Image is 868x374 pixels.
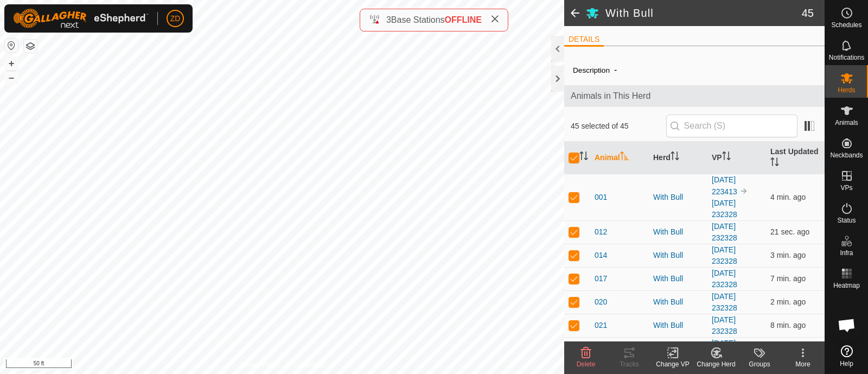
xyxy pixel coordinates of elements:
div: With Bull [653,320,703,331]
div: Change VP [651,359,694,369]
div: Change Herd [694,359,738,369]
p-sorticon: Activate to sort [722,153,731,162]
span: Notifications [829,54,864,61]
span: Sep 26, 2025, 9:09 AM [770,251,806,259]
input: Search (S) [666,115,797,137]
div: With Bull [653,273,703,284]
p-sorticon: Activate to sort [579,153,588,162]
a: [DATE] 232328 [712,269,737,289]
img: Gallagher Logo [13,9,149,28]
span: Status [837,217,856,224]
div: Open chat [831,309,863,341]
span: ZD [170,13,181,24]
a: [DATE] 232328 [712,222,737,242]
p-sorticon: Activate to sort [620,153,629,162]
span: 45 selected of 45 [571,121,666,132]
span: Sep 26, 2025, 9:04 AM [770,321,806,329]
span: 45 [802,5,814,21]
span: 020 [595,296,607,308]
span: 001 [595,192,607,203]
div: Tracks [608,359,651,369]
a: Contact Us [293,360,325,370]
span: Sep 26, 2025, 9:12 AM [770,227,809,236]
span: - [610,61,621,79]
span: 021 [595,320,607,331]
span: OFFLINE [445,15,482,24]
span: Neckbands [830,152,863,159]
a: [DATE] 232328 [712,245,737,265]
img: to [739,187,748,195]
button: – [5,71,18,84]
span: Sep 26, 2025, 9:05 AM [770,274,806,283]
div: With Bull [653,250,703,261]
th: Herd [649,142,707,174]
span: Schedules [831,22,861,28]
div: More [781,359,825,369]
span: Animals [835,119,858,126]
span: 017 [595,273,607,284]
span: Sep 26, 2025, 9:08 AM [770,193,806,201]
a: [DATE] 223413 [712,175,737,196]
span: Herds [838,87,855,93]
div: Groups [738,359,781,369]
span: VPs [840,185,852,191]
th: Last Updated [766,142,825,174]
div: With Bull [653,192,703,203]
span: 012 [595,226,607,238]
div: With Bull [653,296,703,308]
a: [DATE] 232328 [712,292,737,312]
span: Animals in This Herd [571,90,818,103]
span: 3 [386,15,391,24]
a: [DATE] 232328 [712,339,737,359]
button: Map Layers [24,40,37,53]
th: VP [707,142,766,174]
a: [DATE] 232328 [712,199,737,219]
h2: With Bull [605,7,802,20]
span: Base Stations [391,15,445,24]
span: Help [840,360,853,367]
p-sorticon: Activate to sort [770,159,779,168]
span: 014 [595,250,607,261]
th: Animal [590,142,649,174]
a: [DATE] 232328 [712,315,737,335]
li: DETAILS [564,34,604,47]
p-sorticon: Activate to sort [671,153,679,162]
a: Help [825,341,868,371]
span: Delete [577,360,596,368]
a: Privacy Policy [239,360,280,370]
label: Description [573,66,610,74]
button: + [5,57,18,70]
span: Heatmap [833,282,860,289]
button: Reset Map [5,39,18,52]
span: Infra [840,250,853,256]
div: With Bull [653,226,703,238]
span: Sep 26, 2025, 9:10 AM [770,297,806,306]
